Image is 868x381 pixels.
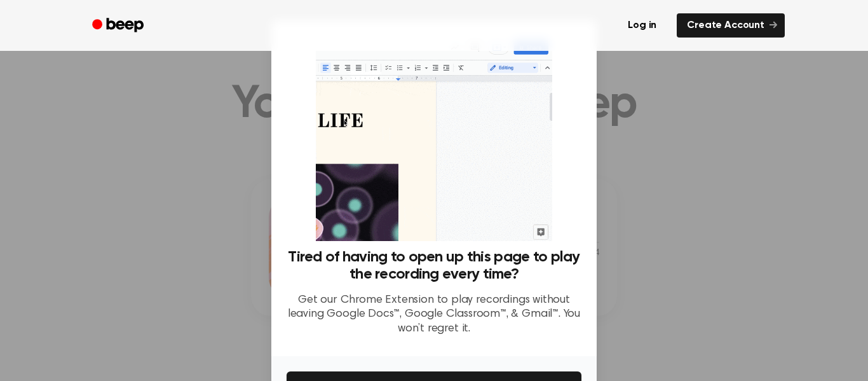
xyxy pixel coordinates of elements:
img: Beep extension in action [316,36,552,241]
a: Log in [615,11,669,40]
h3: Tired of having to open up this page to play the recording every time? [287,249,581,283]
a: Beep [83,13,155,38]
p: Get our Chrome Extension to play recordings without leaving Google Docs™, Google Classroom™, & Gm... [287,293,581,336]
a: Create Account [677,13,785,38]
